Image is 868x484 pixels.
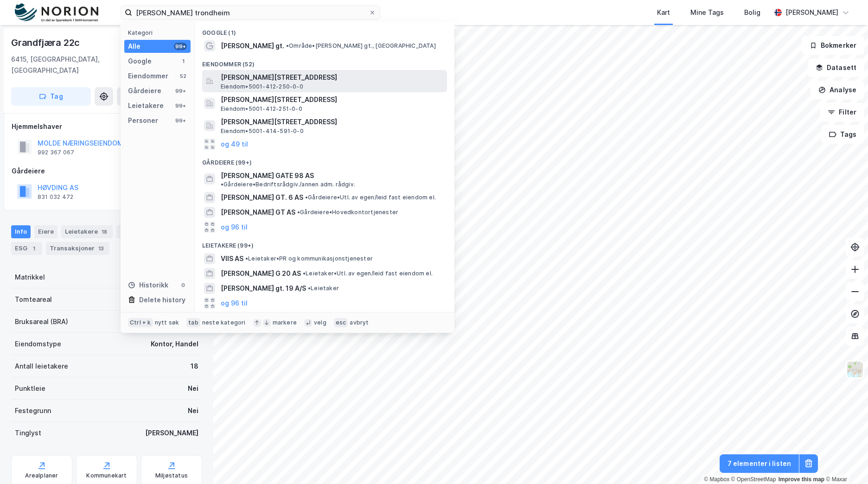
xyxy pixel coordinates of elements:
div: 0 [179,281,187,289]
div: Nei [188,405,198,416]
span: Leietaker [308,285,339,292]
span: [PERSON_NAME] GT AS [221,207,295,218]
div: Leietakere [61,225,113,238]
span: Eiendom • 5001-412-250-0-0 [221,83,303,90]
span: • [286,42,289,49]
div: Antall leietakere [15,361,68,372]
div: Bruksareal (BRA) [15,316,68,327]
button: og 96 til [221,222,248,233]
a: Improve this map [779,476,824,483]
div: 992 367 067 [38,149,74,156]
div: Leietakere [128,100,164,111]
span: Eiendom • 5001-412-251-0-0 [221,105,302,113]
span: VIIS AS [221,253,243,264]
div: ESG [11,242,42,255]
span: • [303,270,306,277]
div: Alle [128,41,140,52]
span: Gårdeiere • Bedriftsrådgiv./annen adm. rådgiv. [221,181,355,188]
div: Miljøstatus [155,472,188,479]
div: 18 [100,227,109,236]
div: [PERSON_NAME] [145,427,198,439]
div: Historikk [128,280,168,291]
div: markere [273,319,297,326]
div: 52 [179,72,187,80]
div: Kategori [128,29,191,36]
div: Eiere [34,225,57,238]
div: Eiendommer (52) [195,53,454,70]
span: [PERSON_NAME] gt. [221,40,284,51]
div: Punktleie [15,383,45,394]
div: esc [334,318,348,327]
div: 99+ [174,87,187,95]
div: Kart [657,7,670,18]
img: norion-logo.80e7a08dc31c2e691866.png [15,3,98,22]
div: Ctrl + k [128,318,153,327]
span: [PERSON_NAME][STREET_ADDRESS] [221,116,443,127]
div: Personer (99+) [195,311,454,327]
span: Leietaker • PR og kommunikasjonstjenester [245,255,373,262]
span: [PERSON_NAME][STREET_ADDRESS] [221,72,443,83]
a: OpenStreetMap [731,476,776,483]
div: neste kategori [202,319,246,326]
div: 1 [29,244,38,253]
div: Gårdeiere [128,85,161,96]
div: 831 032 472 [38,193,73,201]
div: Google (1) [195,22,454,38]
div: Delete history [139,294,185,306]
div: Kommunekart [86,472,127,479]
div: Eiendommer [128,70,168,82]
div: Arealplaner [25,472,58,479]
div: 99+ [174,102,187,109]
div: Festegrunn [15,405,51,416]
button: og 49 til [221,139,248,150]
div: Transaksjoner [46,242,109,255]
button: Bokmerker [802,36,864,55]
span: • [221,181,223,188]
span: [PERSON_NAME] GATE 98 AS [221,170,314,181]
div: 1 [179,57,187,65]
div: Info [11,225,31,238]
span: • [297,209,300,216]
span: Eiendom • 5001-414-591-0-0 [221,127,304,135]
div: 18 [191,361,198,372]
div: [PERSON_NAME] [785,7,838,18]
span: [PERSON_NAME] GT. 6 AS [221,192,303,203]
div: nytt søk [155,319,179,326]
div: Gårdeiere [12,166,202,177]
div: 13 [96,244,106,253]
img: Z [846,361,864,378]
div: Gårdeiere (99+) [195,152,454,168]
button: Tags [821,125,864,144]
button: Analyse [811,81,864,99]
button: Tag [11,87,91,106]
div: Personer [128,115,158,126]
div: Kontor, Handel [151,338,198,350]
div: 99+ [174,117,187,124]
div: 6415, [GEOGRAPHIC_DATA], [GEOGRAPHIC_DATA] [11,54,156,76]
div: Mine Tags [690,7,724,18]
span: • [308,285,311,292]
input: Søk på adresse, matrikkel, gårdeiere, leietakere eller personer [132,6,369,19]
span: Område • [PERSON_NAME] gt., [GEOGRAPHIC_DATA] [286,42,436,50]
div: Tinglyst [15,427,41,439]
button: og 96 til [221,298,248,309]
span: [PERSON_NAME][STREET_ADDRESS] [221,94,443,105]
button: 7 elementer i listen [720,454,799,473]
div: Nei [188,383,198,394]
div: Hjemmelshaver [12,121,202,132]
div: avbryt [350,319,369,326]
div: velg [314,319,326,326]
iframe: Chat Widget [822,439,868,484]
span: Gårdeiere • Utl. av egen/leid fast eiendom el. [305,194,436,201]
div: Matrikkel [15,272,45,283]
a: Mapbox [704,476,729,483]
div: 99+ [174,43,187,50]
div: Datasett [116,225,162,238]
button: Filter [820,103,864,121]
div: Bolig [744,7,760,18]
div: Google [128,56,152,67]
span: Gårdeiere • Hovedkontortjenester [297,209,398,216]
span: [PERSON_NAME] G 20 AS [221,268,301,279]
div: tab [186,318,200,327]
div: Leietakere (99+) [195,235,454,251]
